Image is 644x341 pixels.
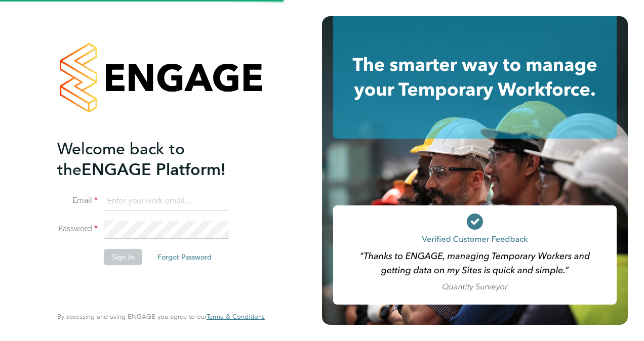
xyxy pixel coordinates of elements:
[104,249,142,265] button: Sign In
[149,249,220,265] button: Forgot Password
[104,192,229,210] input: Enter your work email...
[57,312,265,321] span: By accessing and using ENGAGE you agree to our
[57,224,98,234] label: Password
[57,195,98,206] label: Email
[207,313,265,321] a: Terms & Conditions
[57,139,255,180] h2: ENGAGE Platform!
[57,139,185,180] span: Welcome back to the
[207,312,265,321] span: Terms & Conditions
